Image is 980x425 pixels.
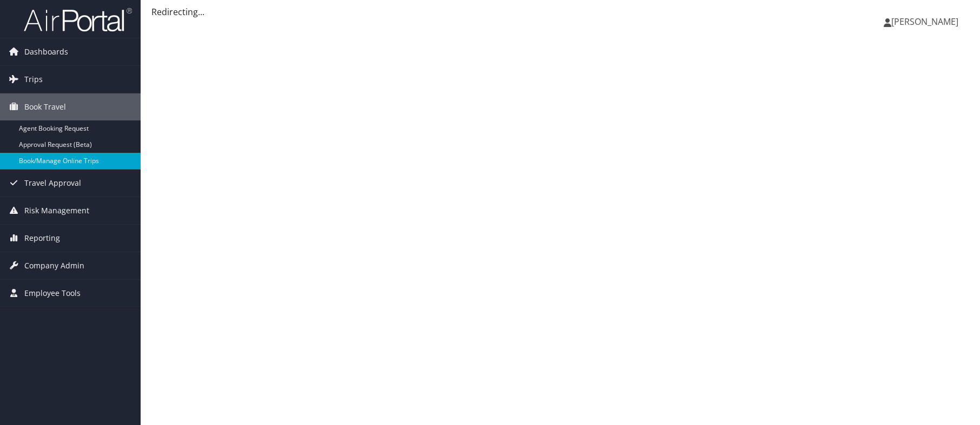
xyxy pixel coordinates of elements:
[24,280,81,307] span: Employee Tools
[891,16,958,28] span: [PERSON_NAME]
[151,5,969,18] div: Redirecting...
[24,197,89,224] span: Risk Management
[24,38,68,65] span: Dashboards
[24,93,66,120] span: Book Travel
[24,170,81,197] span: Travel Approval
[24,66,43,93] span: Trips
[24,7,132,32] img: airportal-logo.png
[24,225,60,252] span: Reporting
[24,252,84,279] span: Company Admin
[884,5,969,38] a: [PERSON_NAME]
